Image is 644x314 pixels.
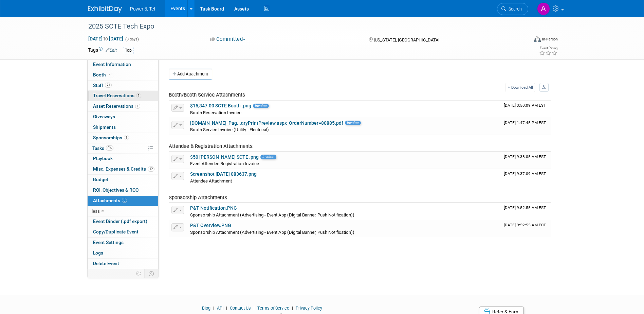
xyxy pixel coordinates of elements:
span: [DATE] [DATE] [88,36,124,42]
td: Personalize Event Tab Strip [133,269,145,278]
a: Budget [88,175,158,185]
span: Playbook [93,156,113,161]
a: Shipments [88,122,158,133]
span: Budget [93,177,108,182]
span: Attachments [93,198,127,203]
div: Top [123,47,134,54]
span: Event Information [93,62,131,67]
a: Contact Us [230,306,251,311]
span: Booth [93,72,114,77]
a: Giveaways [88,112,158,122]
a: ROI, Objectives & ROO [88,185,158,195]
a: Copy/Duplicate Event [88,227,158,237]
a: Misc. Expenses & Credits12 [88,164,158,174]
div: In-Person [542,37,558,42]
span: 6 [122,198,127,203]
span: 12 [148,167,154,172]
span: Event Binder (.pdf export) [93,219,147,224]
a: Event Settings [88,238,158,248]
span: 1 [135,104,140,109]
span: Sponsorship Attachment (Advertising - Event App (Digital Banner, Push Notification)) [190,230,354,235]
span: | [252,306,256,311]
td: Toggle Event Tabs [144,269,158,278]
span: Invoice [260,155,276,159]
span: Travel Reservations [93,93,141,98]
span: Search [506,6,522,12]
span: less [92,208,100,214]
span: Logs [93,250,103,256]
span: Booth Reservation Invoice [190,110,241,115]
td: Upload Timestamp [501,101,551,118]
a: $15,347.00 SCTE Booth .png [190,103,251,108]
a: Screenshot [DATE] 083637.png [190,171,257,177]
a: Privacy Policy [296,306,322,311]
span: Invoice [253,104,269,108]
td: Upload Timestamp [501,118,551,135]
span: Power & Tel [130,6,155,12]
img: Format-Inperson.png [534,36,541,42]
div: 2025 SCTE Tech Expo [86,20,518,33]
a: Edit [106,48,117,53]
span: (3 days) [125,37,139,41]
span: Event Settings [93,240,124,245]
span: 1 [136,93,141,98]
td: Upload Timestamp [501,169,551,186]
button: Committed [208,36,248,43]
span: Shipments [93,124,116,130]
span: Sponsorships [93,135,129,140]
a: Asset Reservations1 [88,101,158,111]
a: Event Information [88,59,158,70]
span: Upload Timestamp [504,205,546,210]
a: Attachments6 [88,196,158,206]
span: | [224,306,229,311]
span: Copy/Duplicate Event [93,229,139,234]
span: Upload Timestamp [504,103,546,108]
a: Sponsorships1 [88,133,158,143]
div: Event Format [488,35,558,46]
span: Misc. Expenses & Credits [93,166,154,172]
span: Event Attendee Registration Invoice [190,161,259,166]
a: Search [497,3,528,15]
td: Upload Timestamp [501,220,551,237]
a: $50 [PERSON_NAME] SCTE .png [190,154,259,160]
a: Logs [88,248,158,258]
a: P&T Notification.PNG [190,205,237,211]
a: less [88,206,158,216]
a: Travel Reservations1 [88,91,158,101]
span: Delete Event [93,261,119,266]
a: Booth [88,70,158,80]
span: Attendee Attachment [190,178,232,184]
span: Upload Timestamp [504,120,546,125]
span: Attendee & Registration Attachments [169,143,253,149]
a: Delete Event [88,259,158,269]
span: Asset Reservations [93,103,140,109]
span: Upload Timestamp [504,223,546,227]
span: | [290,306,295,311]
img: ExhibitDay [88,6,122,13]
a: Staff21 [88,81,158,91]
span: 1 [124,135,129,140]
a: P&T Overview.PNG [190,223,231,228]
a: Event Binder (.pdf export) [88,216,158,227]
a: Terms of Service [257,306,289,311]
span: Giveaways [93,114,115,119]
a: [DOMAIN_NAME]_Pag...aryPrintPreview.aspx_OrderNumber=80885.pdf [190,120,343,126]
a: Tasks0% [88,143,158,154]
span: Upload Timestamp [504,154,546,159]
span: Staff [93,83,112,88]
span: Sponsorship Attachments [169,194,227,200]
img: Alina Dorion [537,2,550,15]
a: Playbook [88,154,158,164]
a: API [217,306,223,311]
span: Booth/Booth Service Attachments [169,92,245,98]
span: to [103,36,109,41]
i: Booth reservation complete [109,73,112,76]
span: Upload Timestamp [504,171,546,176]
span: ROI, Objectives & ROO [93,187,139,193]
span: 0% [106,145,113,151]
td: Upload Timestamp [501,203,551,220]
span: Sponsorship Attachment (Advertising - Event App (Digital Banner, Push Notification)) [190,212,354,217]
span: Invoice [345,121,361,125]
a: Blog [202,306,210,311]
span: | [211,306,216,311]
